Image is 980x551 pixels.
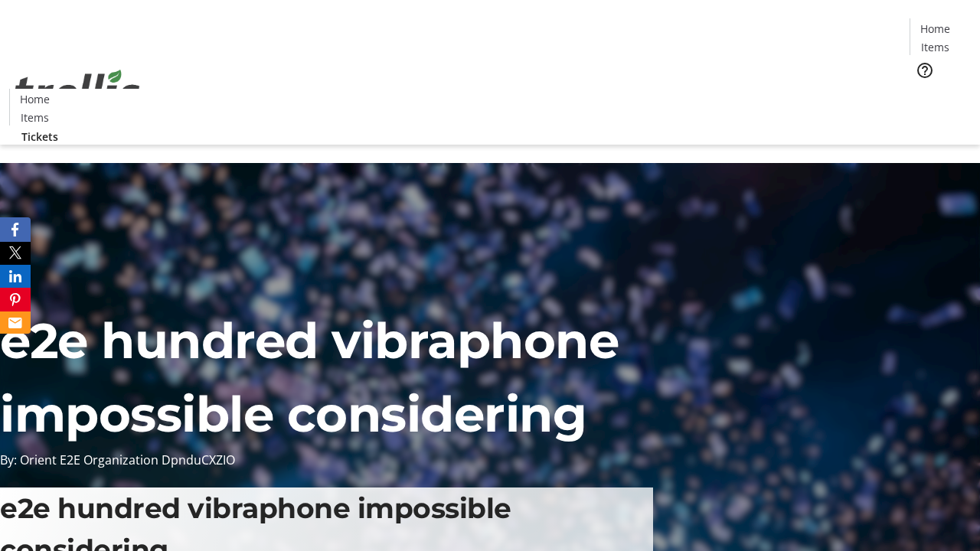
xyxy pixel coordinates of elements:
a: Items [910,39,959,55]
span: Items [21,109,49,126]
button: Help [910,55,940,86]
a: Home [10,91,59,107]
a: Tickets [910,89,971,105]
span: Home [20,91,50,107]
span: Tickets [922,89,959,105]
a: Tickets [9,129,70,145]
span: Tickets [21,129,58,145]
img: Orient E2E Organization DpnduCXZIO's Logo [9,53,145,129]
span: Items [921,39,949,55]
span: Home [920,21,950,37]
a: Home [910,21,959,37]
a: Items [10,109,59,126]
